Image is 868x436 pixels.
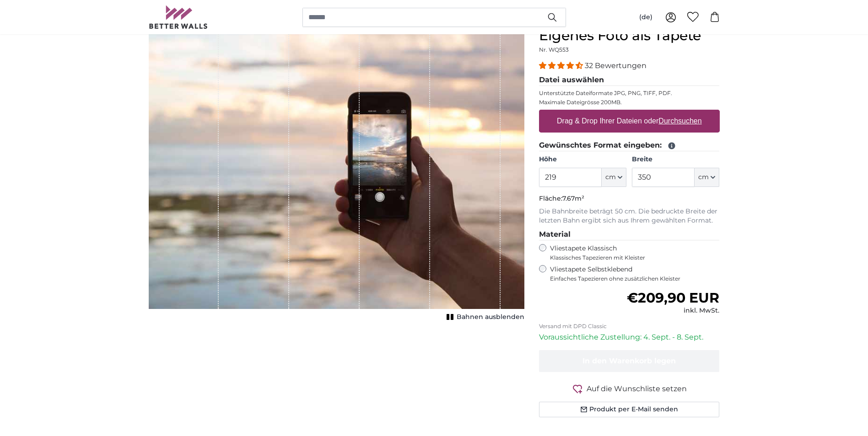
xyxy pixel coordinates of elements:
[539,99,720,106] p: Maximale Dateigrösse 200MB.
[658,117,701,125] u: Durchsuchen
[550,244,712,261] label: Vliestapete Klassisch
[539,27,720,44] h1: Eigenes Foto als Tapete
[539,207,720,225] p: Die Bahnbreite beträgt 50 cm. Die bedruckte Breite der letzten Bahn ergibt sich aus Ihrem gewählt...
[587,383,687,394] span: Auf die Wunschliste setzen
[585,61,647,70] span: 32 Bewertungen
[539,74,720,86] legend: Datei auswählen
[605,173,616,182] span: cm
[550,254,712,261] span: Klassisches Tapezieren mit Kleister
[539,350,720,372] button: In den Warenkorb legen
[627,289,719,306] span: €209,90 EUR
[539,194,720,203] p: Fläche:
[539,140,720,151] legend: Gewünschtes Format eingeben:
[550,275,720,282] span: Einfaches Tapezieren ohne zusätzlichen Kleister
[602,168,626,187] button: cm
[149,27,524,324] div: 1 of 1
[539,402,720,417] button: Produkt per E-Mail senden
[539,323,720,330] p: Versand mit DPD Classic
[149,5,208,29] img: Betterwalls
[582,356,676,365] span: In den Warenkorb legen
[539,46,569,53] span: Nr. WQ553
[562,194,584,202] span: 7.67m²
[539,229,720,240] legend: Material
[444,311,524,324] button: Bahnen ausblenden
[695,168,719,187] button: cm
[539,90,720,97] p: Unterstützte Dateiformate JPG, PNG, TIFF, PDF.
[539,332,720,343] p: Voraussichtliche Zustellung: 4. Sept. - 8. Sept.
[627,306,719,315] div: inkl. MwSt.
[550,265,720,282] label: Vliestapete Selbstklebend
[553,112,706,130] label: Drag & Drop Ihrer Dateien oder
[539,155,626,164] label: Höhe
[632,155,719,164] label: Breite
[457,313,524,322] span: Bahnen ausblenden
[698,173,709,182] span: cm
[539,383,720,394] button: Auf die Wunschliste setzen
[539,61,585,70] span: 4.31 stars
[632,9,660,26] button: (de)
